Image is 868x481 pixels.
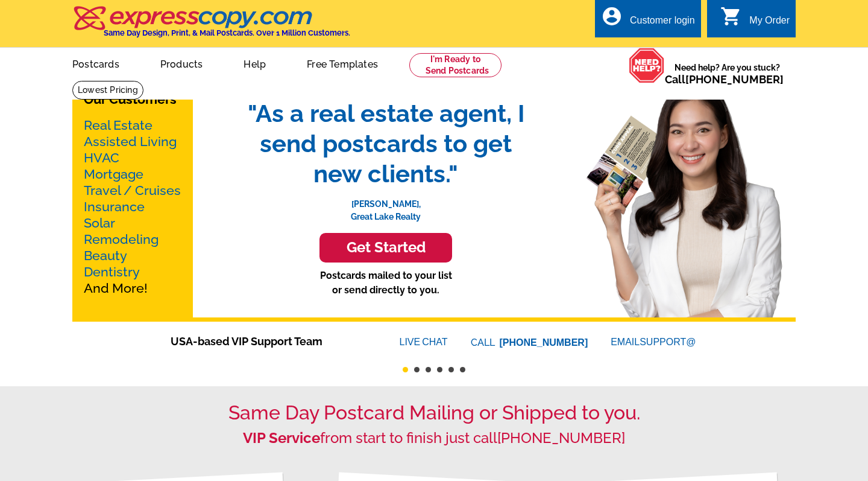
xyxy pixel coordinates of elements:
[224,49,285,77] a: Help
[601,5,623,27] i: account_circle
[448,367,454,372] button: 5 of 6
[84,167,143,182] a: Mortgage
[72,430,796,447] h2: from start to finish just call
[335,239,437,256] h3: Get Started
[235,233,536,263] a: Get Started
[640,335,697,349] font: SUPPORT@
[400,335,423,349] font: LIVE
[630,15,695,32] div: Customer login
[629,48,665,83] img: help
[84,183,181,198] a: Travel / Cruises
[84,118,153,133] a: Real Estate
[720,13,790,28] a: shopping_cart My Order
[171,333,363,349] span: USA-based VIP Support Team
[235,189,536,223] p: [PERSON_NAME], Great Lake Realty
[72,401,796,424] h1: Same Day Postcard Mailing or Shipped to you.
[104,28,350,37] h4: Same Day Design, Print, & Mail Postcards. Over 1 Million Customers.
[84,232,159,247] a: Remodeling
[414,367,420,372] button: 2 of 6
[84,248,127,263] a: Beauty
[665,62,790,86] span: Need help? Are you stuck?
[288,49,397,77] a: Free Templates
[685,73,784,86] a: [PHONE_NUMBER]
[426,367,431,372] button: 3 of 6
[437,367,442,372] button: 4 of 6
[141,49,222,77] a: Products
[235,269,536,298] p: Postcards mailed to your list or send directly to you.
[601,13,695,28] a: account_circle Customer login
[84,215,115,231] a: Solar
[665,73,784,86] span: Call
[471,336,497,350] font: CALL
[84,134,177,149] a: Assisted Living
[84,150,119,165] a: HVAC
[84,264,140,279] a: Dentistry
[53,49,139,77] a: Postcards
[749,15,790,32] div: My Order
[720,5,742,27] i: shopping_cart
[84,117,181,296] p: And More!
[72,14,350,37] a: Same Day Design, Print, & Mail Postcards. Over 1 Million Customers.
[497,429,625,447] a: [PHONE_NUMBER]
[235,98,536,189] span: "As a real estate agent, I send postcards to get new clients."
[243,429,320,447] strong: VIP Service
[611,337,697,347] a: EMAILSUPPORT@
[403,367,408,372] button: 1 of 6
[400,337,448,347] a: LIVECHAT
[84,199,145,214] a: Insurance
[460,367,465,372] button: 6 of 6
[500,337,588,348] a: [PHONE_NUMBER]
